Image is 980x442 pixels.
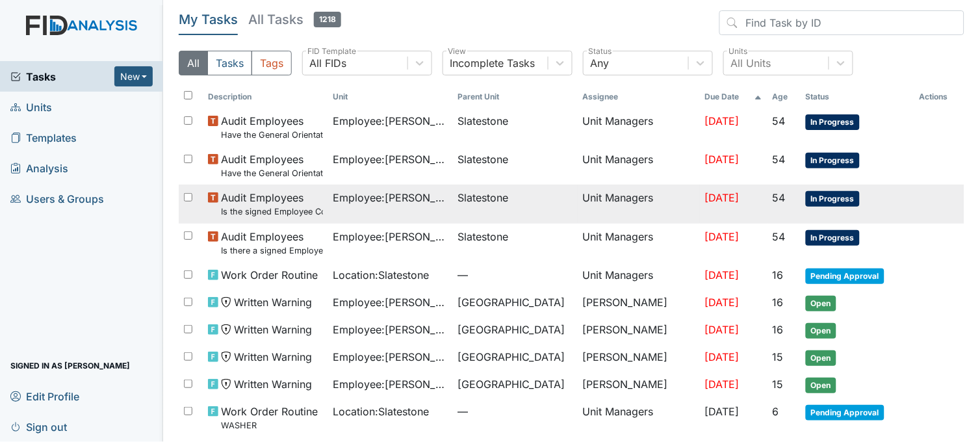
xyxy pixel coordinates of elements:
span: Open [806,350,836,366]
span: 16 [773,323,784,336]
span: [DATE] [705,378,740,391]
span: 54 [773,191,786,204]
td: [PERSON_NAME] [578,317,700,344]
th: Toggle SortBy [801,86,914,108]
span: — [458,404,573,419]
span: Employee : [PERSON_NAME] [333,349,448,365]
span: 1218 [314,12,341,27]
span: Slatestone [458,229,509,244]
span: [DATE] [705,191,740,204]
span: Sign out [10,417,67,437]
th: Toggle SortBy [453,86,578,108]
span: Templates [10,127,77,148]
td: [PERSON_NAME] [578,289,700,317]
td: [PERSON_NAME] [578,344,700,371]
small: WASHER [221,419,318,432]
span: Employee : [PERSON_NAME] [333,113,448,129]
span: Work Order Routine [221,267,318,283]
span: [DATE] [705,268,740,281]
a: Tasks [10,69,114,84]
td: Unit Managers [578,224,700,262]
span: Edit Profile [10,386,79,406]
td: Unit Managers [578,108,700,146]
span: Analysis [10,158,68,178]
span: In Progress [806,230,860,246]
small: Have the General Orientation and ICF Orientation forms been completed? [221,129,322,141]
small: Is there a signed Employee Job Description in the file for the employee's current position? [221,244,322,257]
input: Find Task by ID [719,10,964,35]
span: Audit Employees Is there a signed Employee Job Description in the file for the employee's current... [221,229,322,257]
span: 54 [773,114,786,127]
span: Employee : [PERSON_NAME] [333,190,448,205]
div: Type filter [179,51,292,75]
span: In Progress [806,114,860,130]
span: [DATE] [705,323,740,336]
span: Audit Employees Have the General Orientation and ICF Orientation forms been completed? [221,113,322,141]
span: [DATE] [705,296,740,309]
span: Employee : [PERSON_NAME] [333,229,448,244]
span: Location : Slatestone [333,404,430,419]
th: Toggle SortBy [767,86,801,108]
span: [GEOGRAPHIC_DATA] [458,376,565,392]
td: Unit Managers [578,146,700,185]
span: 16 [773,296,784,309]
span: [GEOGRAPHIC_DATA] [458,349,565,365]
button: Tags [251,51,292,75]
th: Assignee [578,86,700,108]
h5: My Tasks [179,10,238,29]
span: [GEOGRAPHIC_DATA] [458,322,565,337]
span: 6 [773,405,779,418]
span: Written Warning [234,349,312,365]
span: 16 [773,268,784,281]
button: Tasks [207,51,252,75]
span: [DATE] [705,114,740,127]
div: Any [590,55,609,71]
span: Slatestone [458,151,509,167]
th: Toggle SortBy [203,86,328,108]
th: Actions [914,86,964,108]
button: All [179,51,208,75]
div: All FIDs [309,55,346,71]
span: Audit Employees Have the General Orientation and ICF Orientation forms been completed? [221,151,322,179]
span: 15 [773,350,784,363]
th: Toggle SortBy [700,86,767,108]
span: Pending Approval [806,405,884,421]
span: [DATE] [705,230,740,243]
span: Open [806,296,836,311]
span: 15 [773,378,784,391]
span: 54 [773,153,786,166]
span: Work Order Routine WASHER [221,404,318,432]
span: — [458,267,573,283]
button: New [114,66,153,86]
span: [DATE] [705,153,740,166]
th: Toggle SortBy [328,86,453,108]
td: [PERSON_NAME] [578,371,700,398]
h5: All Tasks [248,10,341,29]
span: Employee : [PERSON_NAME] [333,151,448,167]
div: Incomplete Tasks [450,55,535,71]
span: Audit Employees Is the signed Employee Confidentiality Agreement in the file (HIPPA)? [221,190,322,218]
span: 54 [773,230,786,243]
span: [DATE] [705,405,740,418]
span: Pending Approval [806,268,884,284]
span: Written Warning [234,376,312,392]
span: Open [806,378,836,393]
span: [DATE] [705,350,740,363]
span: Employee : [PERSON_NAME] [333,294,448,310]
span: Location : Slatestone [333,267,430,283]
td: Unit Managers [578,398,700,437]
small: Have the General Orientation and ICF Orientation forms been completed? [221,167,322,179]
span: Users & Groups [10,188,104,209]
span: Written Warning [234,322,312,337]
td: Unit Managers [578,262,700,289]
input: Toggle All Rows Selected [184,91,192,99]
span: Slatestone [458,190,509,205]
small: Is the signed Employee Confidentiality Agreement in the file (HIPPA)? [221,205,322,218]
span: [GEOGRAPHIC_DATA] [458,294,565,310]
span: Employee : [PERSON_NAME] [333,322,448,337]
span: In Progress [806,191,860,207]
span: Units [10,97,52,117]
span: Slatestone [458,113,509,129]
td: Unit Managers [578,185,700,223]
